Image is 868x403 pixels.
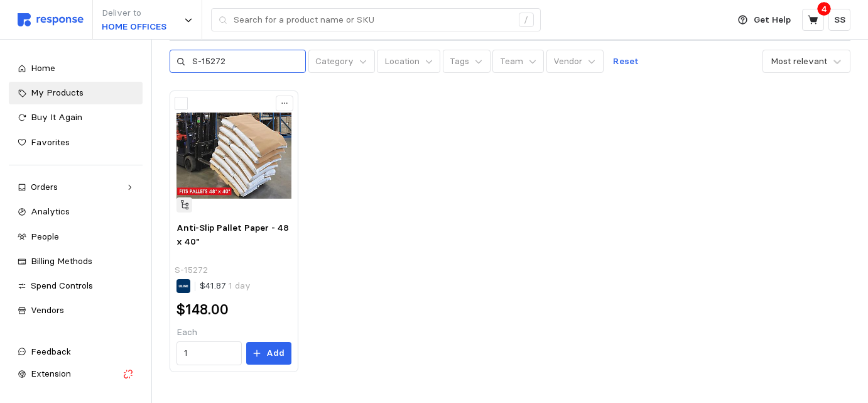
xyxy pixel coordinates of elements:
span: Home [31,62,55,74]
button: SS [828,9,850,31]
button: Feedback [9,341,143,363]
button: Extension [9,363,143,385]
span: Spend Controls [31,280,93,291]
img: S-15272_txt_USEng [176,98,291,213]
span: Buy It Again [31,111,82,123]
input: Search for a product name or SKU [234,9,512,31]
p: Deliver to [102,6,166,20]
a: Orders [9,176,143,199]
button: Reset [605,50,646,74]
p: Get Help [754,13,791,27]
a: Home [9,57,143,80]
div: Most relevant [771,55,827,68]
button: Team [492,50,544,74]
input: Search [192,50,299,73]
p: Team [500,55,523,69]
p: Vendor [553,55,582,69]
p: Each [176,326,291,340]
span: 1 day [226,280,251,291]
button: Tags [443,50,491,74]
a: My Products [9,82,143,104]
button: Get Help [730,8,798,32]
p: Location [384,55,420,69]
a: Analytics [9,201,143,223]
button: Location [377,50,440,74]
p: $41.87 [200,279,251,293]
a: Spend Controls [9,275,143,297]
span: Extension [31,368,71,379]
button: Vendor [546,50,604,74]
span: My Products [31,87,84,98]
div: Orders [31,180,121,194]
span: Analytics [31,206,70,217]
span: Vendors [31,304,64,316]
span: Billing Methods [31,255,92,267]
a: Favorites [9,131,143,154]
a: Billing Methods [9,250,143,273]
button: Category [308,50,375,74]
a: Buy It Again [9,106,143,129]
p: Add [266,346,285,360]
div: / [519,13,534,28]
a: People [9,226,143,248]
p: 4 [822,2,827,16]
p: SS [834,13,845,27]
p: Tags [450,55,469,69]
span: Anti-Slip Pallet Paper - 48 x 40" [176,222,289,247]
p: Category [315,55,354,69]
span: Feedback [31,346,71,357]
button: Add [246,342,291,365]
a: Vendors [9,299,143,322]
h2: $148.00 [176,300,229,319]
span: People [31,231,59,242]
p: Reset [613,55,639,69]
p: S-15272 [175,263,208,277]
span: Favorites [31,136,70,148]
input: Qty [184,342,235,365]
img: svg%3e [18,13,84,26]
p: HOME OFFICES [102,20,166,34]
